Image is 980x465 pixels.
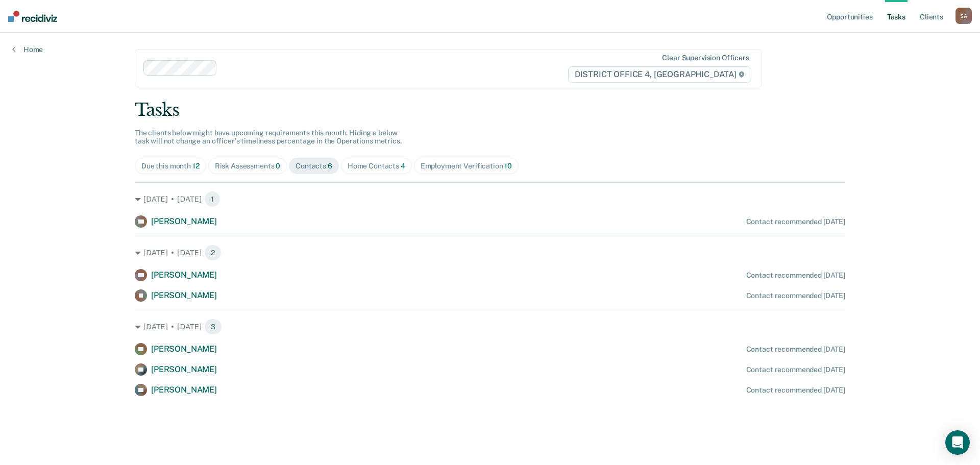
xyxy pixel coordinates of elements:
[151,385,217,395] span: [PERSON_NAME]
[421,162,512,170] div: Employment Verification
[135,244,845,261] div: [DATE] • [DATE] 2
[955,8,972,24] button: SA
[204,244,222,261] span: 2
[135,100,845,120] div: Tasks
[945,430,970,455] div: Open Intercom Messenger
[192,162,200,170] span: 12
[8,11,57,22] img: Recidiviz
[135,319,845,335] div: [DATE] • [DATE] 3
[746,365,845,374] div: Contact recommended [DATE]
[151,344,217,354] span: [PERSON_NAME]
[204,191,220,207] span: 1
[662,54,749,62] div: Clear supervision officers
[12,45,43,54] a: Home
[955,8,972,24] div: S A
[141,162,200,170] div: Due this month
[746,386,845,395] div: Contact recommended [DATE]
[746,291,845,300] div: Contact recommended [DATE]
[204,319,222,335] span: 3
[746,217,845,226] div: Contact recommended [DATE]
[401,162,405,170] span: 4
[215,162,281,170] div: Risk Assessments
[151,364,217,374] span: [PERSON_NAME]
[151,270,217,280] span: [PERSON_NAME]
[328,162,332,170] span: 6
[135,191,845,207] div: [DATE] • [DATE] 1
[348,162,405,170] div: Home Contacts
[568,66,751,83] span: DISTRICT OFFICE 4, [GEOGRAPHIC_DATA]
[276,162,280,170] span: 0
[504,162,512,170] span: 10
[746,345,845,354] div: Contact recommended [DATE]
[746,271,845,280] div: Contact recommended [DATE]
[135,129,402,145] span: The clients below might have upcoming requirements this month. Hiding a below task will not chang...
[151,216,217,226] span: [PERSON_NAME]
[151,290,217,300] span: [PERSON_NAME]
[296,162,332,170] div: Contacts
